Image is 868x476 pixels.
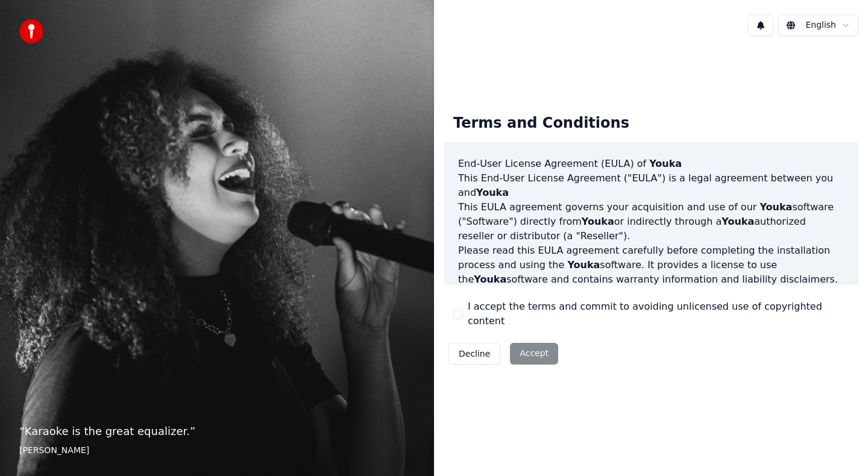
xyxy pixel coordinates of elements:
h3: End-User License Agreement (EULA) of [458,157,844,171]
span: Youka [759,201,792,213]
span: Youka [476,187,509,198]
span: Youka [567,259,600,271]
span: Youka [474,274,506,285]
span: Youka [582,216,614,227]
img: youka [19,19,43,43]
p: “ Karaoke is the great equalizer. ” [19,423,415,440]
p: This End-User License Agreement ("EULA") is a legal agreement between you and [458,171,844,200]
p: This EULA agreement governs your acquisition and use of our software ("Software") directly from o... [458,200,844,243]
footer: [PERSON_NAME] [19,445,415,457]
button: Decline [448,343,500,365]
div: Terms and Conditions [444,104,639,143]
span: Youka [649,158,682,169]
span: Youka [722,216,754,227]
p: Please read this EULA agreement carefully before completing the installation process and using th... [458,243,844,287]
label: I accept the terms and commit to avoiding unlicensed use of copyrighted content [468,299,849,328]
